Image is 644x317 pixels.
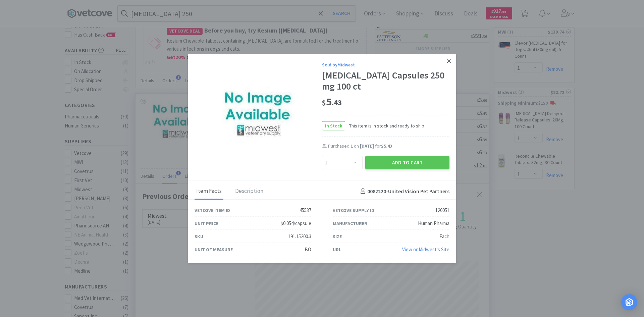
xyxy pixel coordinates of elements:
h4: 0082220 - United Vision Pet Partners [358,187,449,196]
div: SKU [195,233,203,240]
div: Unit Price [195,220,218,227]
div: Unit of Measure [195,246,233,253]
div: 120051 [435,206,449,214]
div: Manufacturer [333,220,367,227]
span: This item is in stock and ready to ship [345,122,424,129]
span: 5 [322,95,342,108]
div: 191.15200.3 [288,232,311,241]
div: BO [305,246,311,254]
div: Human Pharma [418,219,449,227]
div: Vetcove Item ID [195,207,230,214]
a: View onMidwest's Site [402,246,449,253]
span: In Stock [322,121,345,130]
div: Purchased on for [328,143,449,149]
div: Description [233,183,265,200]
button: Add to Cart [365,156,449,169]
div: 45537 [300,206,311,214]
div: URL [333,246,341,253]
span: . 43 [332,98,342,107]
div: $0.054/capsule [281,219,311,227]
span: $ [322,98,326,107]
div: Open Intercom Messenger [621,294,637,310]
div: Sold by Midwest [322,61,449,68]
span: $5.43 [381,143,392,149]
div: Size [333,233,342,240]
img: 1b54097b9ee24211b800f5752b0bccff_120051.jpeg [222,87,295,143]
span: [DATE] [360,143,374,149]
span: 1 [351,143,353,149]
div: Each [439,232,449,241]
div: Item Facts [195,183,223,200]
div: [MEDICAL_DATA] Capsules 250 mg 100 ct [322,69,449,92]
div: Vetcove Supply ID [333,207,374,214]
